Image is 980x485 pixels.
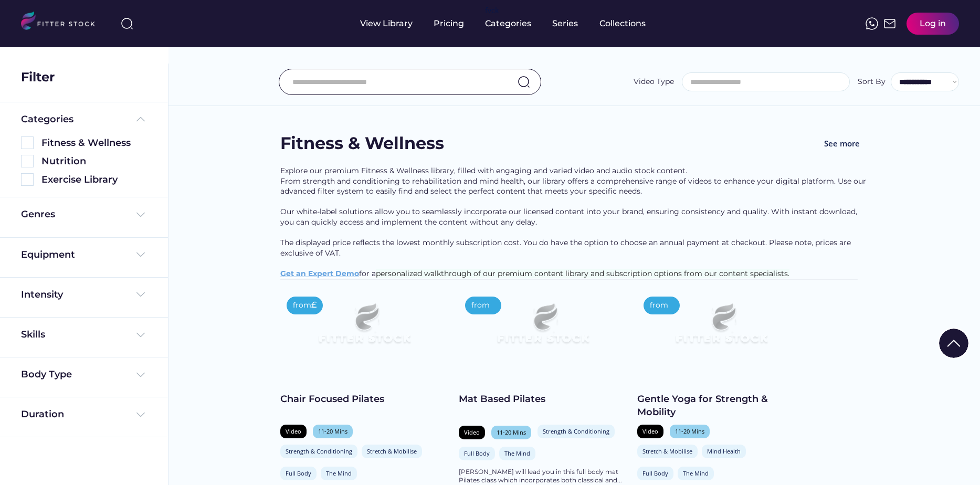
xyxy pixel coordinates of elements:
[599,18,646,29] div: Collections
[858,77,886,87] div: Sort By
[134,248,147,261] img: Frame%20%284%29.svg
[504,449,530,457] div: The Mind
[650,300,668,311] div: from
[464,449,490,457] div: Full Body
[134,113,147,125] img: Frame%20%285%29.svg
[675,427,704,435] div: 11-20 Mins
[683,469,709,477] div: The Mind
[311,299,317,311] div: £
[866,17,878,30] img: meteor-icons_whatsapp%20%281%29.svg
[134,329,147,341] img: Frame%20%284%29.svg
[883,17,896,30] img: Frame%2051.svg
[642,469,668,477] div: Full Body
[642,447,692,455] div: Stretch & Mobilise
[280,132,444,155] div: Fitness & Wellness
[518,76,530,88] img: search-normal.svg
[21,68,55,86] div: Filter
[367,447,417,455] div: Stretch & Mobilise
[21,173,34,186] img: Rectangle%205126.svg
[280,269,359,278] a: Get an Expert Demo
[21,368,72,381] div: Body Type
[134,368,147,381] img: Frame%20%284%29.svg
[476,290,610,366] img: Frame%2079%20%281%29.svg
[21,155,34,167] img: Rectangle%205126.svg
[41,173,147,186] div: Exercise Library
[21,136,34,149] img: Rectangle%205126.svg
[21,113,73,126] div: Categories
[280,166,868,279] div: Explore our premium Fitness & Wellness library, filled with engaging and varied video and audio s...
[134,288,147,301] img: Frame%20%284%29.svg
[326,469,352,477] div: The Mind
[41,136,147,150] div: Fitness & Wellness
[654,290,788,366] img: Frame%2079%20%281%29.svg
[293,300,311,311] div: from
[21,288,63,301] div: Intensity
[459,393,627,406] div: Mat Based Pilates
[121,17,133,30] img: search-normal%203.svg
[552,18,578,29] div: Series
[286,427,301,435] div: Video
[21,12,104,33] img: LOGO.svg
[376,269,789,278] span: personalized walkthrough of our premium content library and subscription options from our content...
[21,408,64,421] div: Duration
[297,290,431,366] img: Frame%2079%20%281%29.svg
[41,155,147,168] div: Nutrition
[21,248,75,261] div: Equipment
[134,208,147,221] img: Frame%20%284%29.svg
[642,427,658,435] div: Video
[434,18,464,29] div: Pricing
[634,77,674,87] div: Video Type
[21,328,47,341] div: Skills
[939,329,968,358] img: Group%201000002322%20%281%29.svg
[286,447,352,455] div: Strength & Conditioning
[280,238,853,258] span: The displayed price reflects the lowest monthly subscription cost. You do have the option to choo...
[280,393,448,406] div: Chair Focused Pilates
[637,393,805,419] div: Gentle Yoga for Strength & Mobility
[360,18,413,29] div: View Library
[816,132,868,155] button: See more
[920,18,946,29] div: Log in
[707,447,741,455] div: Mind Health
[134,408,147,421] img: Frame%20%284%29.svg
[286,469,311,477] div: Full Body
[485,5,499,16] div: fvck
[318,427,347,435] div: 11-20 Mins
[471,300,490,311] div: from
[21,208,55,221] div: Genres
[543,427,609,435] div: Strength & Conditioning
[485,18,531,29] div: Categories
